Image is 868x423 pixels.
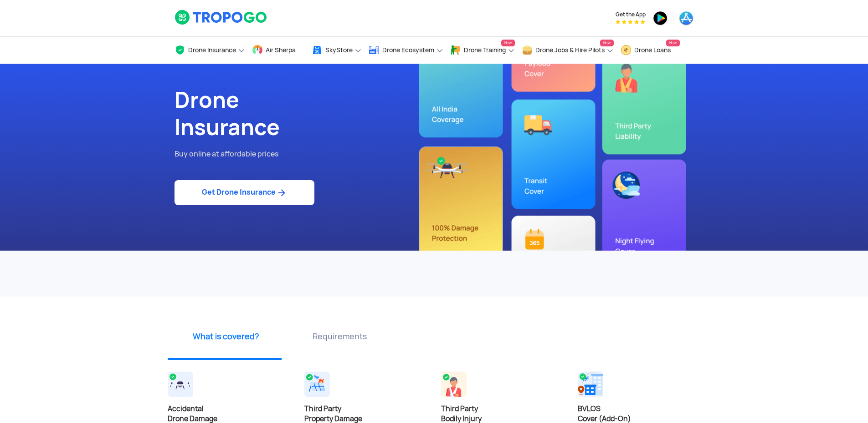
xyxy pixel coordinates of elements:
a: Drone Jobs & Hire PilotsNew [522,37,614,64]
span: New [600,40,614,46]
p: Buy online at affordable prices [175,148,427,160]
img: logoHeader.svg [175,10,268,25]
img: App Raking [616,20,645,24]
span: Drone Ecosystem [382,46,434,54]
span: Drone Loans [634,46,671,54]
span: Air Sherpa [266,46,296,54]
img: ic_appstore.png [679,11,693,25]
span: Drone Jobs & Hire Pilots [535,46,605,54]
a: Drone Insurance [175,37,245,64]
span: SkyStore [325,46,353,54]
span: Get the App [616,11,646,18]
a: Drone Ecosystem [369,37,443,64]
a: Drone LoansNew [621,37,680,64]
a: Drone TrainingNew [450,37,515,64]
span: Drone Training [464,46,506,54]
span: New [501,40,515,46]
a: SkyStore [312,37,362,64]
h1: Drone Insurance [175,86,427,141]
a: Air Sherpa [252,37,305,64]
p: What is covered? [172,331,279,342]
a: Get Drone Insurance [175,180,314,205]
img: ic_arrow_forward_blue.svg [276,187,287,198]
img: ic_playstore.png [653,11,668,25]
p: Requirements [286,331,393,342]
span: Drone Insurance [188,46,236,54]
span: New [666,40,680,46]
